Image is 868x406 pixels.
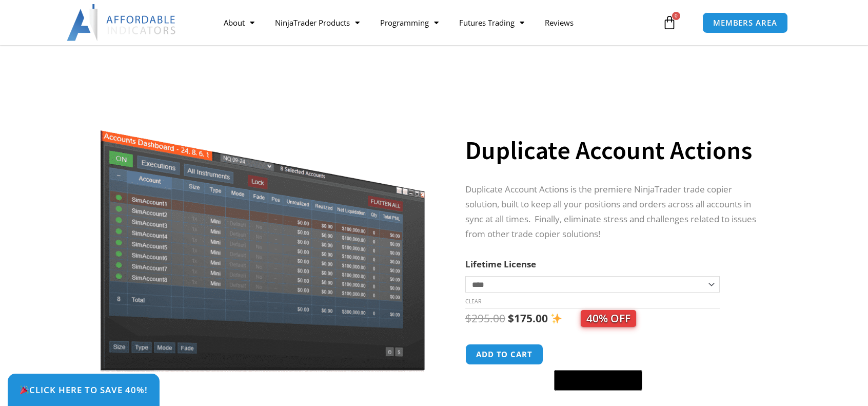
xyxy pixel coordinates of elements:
a: 0 [647,8,692,37]
img: LogoAI | Affordable Indicators – NinjaTrader [67,4,177,41]
button: Add to cart [465,344,543,365]
a: MEMBERS AREA [702,12,788,33]
span: $ [465,311,471,325]
p: Duplicate Account Actions is the premiere NinjaTrader trade copier solution, built to keep all yo... [465,182,765,242]
a: NinjaTrader Products [265,11,370,34]
img: ✨ [551,313,562,324]
span: 0 [672,12,680,20]
span: MEMBERS AREA [713,19,777,27]
a: Clear options [465,298,481,305]
span: 40% OFF [581,310,636,327]
nav: Menu [213,11,660,34]
label: Lifetime License [465,258,536,270]
a: Programming [370,11,449,34]
button: Buy with GPay [554,370,642,391]
img: 🎉 [20,385,29,394]
span: $ [508,311,514,325]
span: Click Here to save 40%! [19,385,148,394]
a: 🎉Click Here to save 40%! [8,374,160,406]
iframe: Secure express checkout frame [552,342,644,367]
a: Futures Trading [449,11,535,34]
bdi: 175.00 [508,311,548,325]
h1: Duplicate Account Actions [465,132,765,168]
a: About [213,11,265,34]
bdi: 295.00 [465,311,505,325]
a: Reviews [535,11,584,34]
